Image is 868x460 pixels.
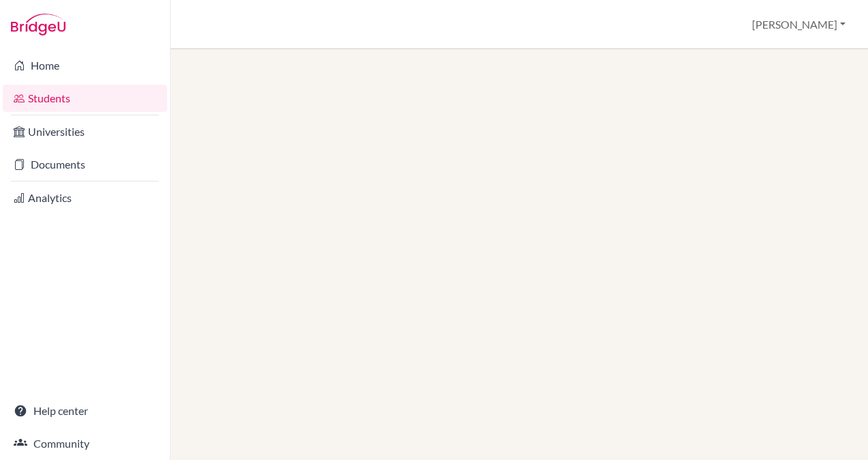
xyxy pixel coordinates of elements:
a: Documents [3,151,167,178]
a: Universities [3,118,167,145]
a: Help center [3,397,167,425]
a: Analytics [3,184,167,212]
button: [PERSON_NAME] [746,12,852,38]
a: Home [3,52,167,79]
a: Community [3,430,167,457]
img: Bridge-U [11,14,66,35]
a: Students [3,85,167,112]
